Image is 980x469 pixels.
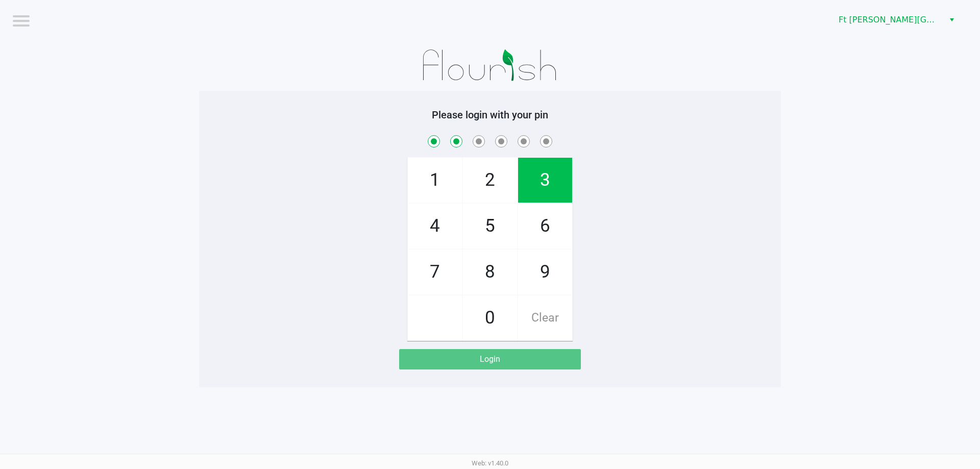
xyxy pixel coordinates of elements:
[518,295,572,340] span: Clear
[944,11,959,29] button: Select
[839,14,938,26] span: Ft [PERSON_NAME][GEOGRAPHIC_DATA]
[518,158,572,203] span: 3
[463,158,517,203] span: 2
[472,459,508,467] span: Web: v1.40.0
[518,204,572,249] span: 6
[207,109,773,121] h5: Please login with your pin
[463,204,517,249] span: 5
[408,158,462,203] span: 1
[463,250,517,294] span: 8
[463,295,517,340] span: 0
[408,204,462,249] span: 4
[518,250,572,294] span: 9
[408,250,462,294] span: 7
